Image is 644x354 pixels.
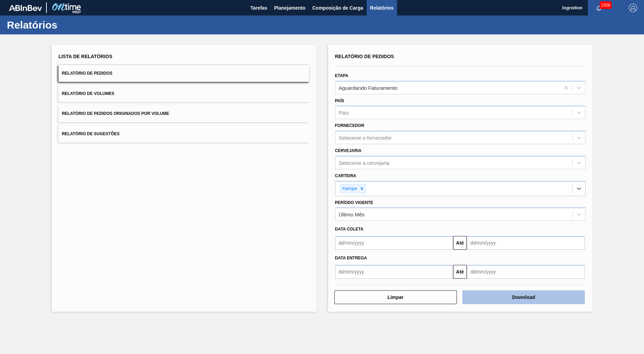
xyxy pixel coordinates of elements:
[339,212,365,217] div: Último Mês
[9,5,42,11] img: TNhmsLtSVTkK8tSr43FrP2fwEKptu5GPRR3wAAAABJRU5ErkJggg==
[250,4,267,12] span: Tarefas
[312,4,363,12] span: Composição de Carga
[58,85,309,102] button: Relatório de Volumes
[339,160,390,165] div: Selecione a cervejaria
[62,131,120,136] span: Relatório de Sugestões
[335,173,356,178] label: Carteira
[467,236,585,250] input: dd/mm/yyyy
[58,65,309,82] button: Relatório de Pedidos
[453,236,467,250] button: Até
[58,126,309,142] button: Relatório de Sugestões
[588,3,610,13] button: Notificações
[335,98,344,103] label: País
[334,290,457,304] button: Limpar
[335,236,453,250] input: dd/mm/yyyy
[335,227,364,232] span: Data coleta
[453,265,467,279] button: Até
[335,73,348,78] label: Etapa
[335,200,373,205] label: Período Vigente
[274,4,305,12] span: Planejamento
[339,135,392,141] div: Selecione o fornecedor
[62,91,114,96] span: Relatório de Volumes
[58,54,112,59] span: Lista de Relatórios
[629,4,637,12] img: Logout
[335,123,364,128] label: Fornecedor
[335,54,394,59] span: Relatório de Pedidos
[339,110,349,116] div: País
[7,21,129,29] h1: Relatórios
[600,1,612,9] span: 1508
[335,265,453,279] input: dd/mm/yyyy
[462,290,585,304] button: Download
[370,4,394,12] span: Relatórios
[467,265,585,279] input: dd/mm/yyyy
[335,256,367,260] span: Data Entrega
[335,148,362,153] label: Cervejaria
[340,184,358,193] div: Xarope
[62,111,169,116] span: Relatório de Pedidos Originados por Volume
[58,105,309,122] button: Relatório de Pedidos Originados por Volume
[339,85,398,90] div: Aguardando Faturamento
[62,71,112,76] span: Relatório de Pedidos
